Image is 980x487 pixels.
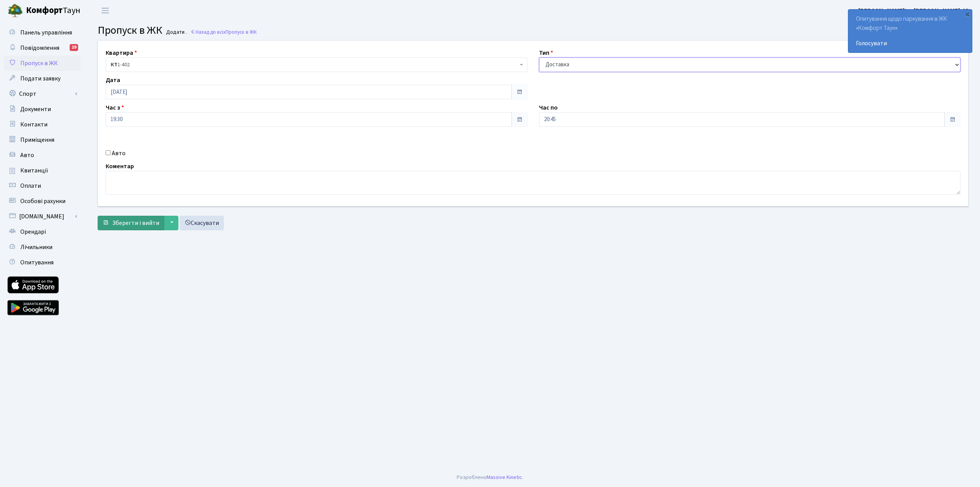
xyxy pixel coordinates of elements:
a: Особові рахунки [4,193,80,209]
span: Квитанції [20,166,48,175]
a: [DOMAIN_NAME] [4,209,80,224]
div: Опитування щодо паркування в ЖК «Комфорт Таун» [848,10,972,52]
span: Лічильники [20,243,52,251]
span: Пропуск в ЖК [98,23,162,38]
div: × [964,10,971,18]
label: Час по [539,103,558,112]
a: Massive Kinetic [487,473,522,481]
label: Дата [106,75,120,85]
a: Приміщення [4,132,80,148]
a: Назад до всіхПропуск в ЖК [190,28,257,36]
a: Опитування [4,255,80,270]
a: Пропуск в ЖК [4,56,80,71]
b: Комфорт [26,4,63,16]
span: <b>КТ</b>&nbsp;&nbsp;&nbsp;&nbsp;1-402 [106,57,528,72]
a: Голосувати [856,39,964,48]
span: Опитування [20,258,54,267]
a: Орендарі [4,224,80,239]
a: Авто [4,148,80,163]
span: Оплати [20,182,41,190]
label: Коментар [106,162,134,171]
a: [PERSON_NAME]’єв [PERSON_NAME]. Ю. [858,6,971,15]
small: Додати . [165,29,187,36]
b: [PERSON_NAME]’єв [PERSON_NAME]. Ю. [858,7,971,15]
label: Авто [112,149,126,158]
a: Квитанції [4,163,80,178]
label: Квартира [106,48,137,57]
span: Зберегти і вийти [112,219,159,227]
span: Особові рахунки [20,197,65,205]
a: Скасувати [180,216,224,230]
span: <b>КТ</b>&nbsp;&nbsp;&nbsp;&nbsp;1-402 [111,61,518,69]
div: 19 [70,44,78,51]
button: Зберегти і вийти [98,216,164,230]
span: Контакти [20,120,47,129]
a: Контакти [4,117,80,132]
label: Час з [106,103,124,112]
span: Приміщення [20,136,54,144]
span: Подати заявку [20,74,60,83]
span: Пропуск в ЖК [225,28,257,36]
img: logo.png [8,3,23,18]
label: Тип [539,48,553,57]
div: Розроблено . [457,473,523,482]
span: Панель управління [20,28,72,37]
a: Лічильники [4,239,80,255]
a: Спорт [4,86,80,102]
a: Подати заявку [4,71,80,86]
span: Повідомлення [20,44,59,52]
span: Пропуск в ЖК [20,59,58,67]
button: Переключити навігацію [96,4,115,17]
a: Панель управління [4,25,80,40]
span: Таун [26,4,80,17]
b: КТ [111,61,118,69]
a: Документи [4,102,80,117]
span: Авто [20,151,34,159]
span: Документи [20,105,51,113]
a: Оплати [4,178,80,193]
span: Орендарі [20,228,46,236]
a: Повідомлення19 [4,40,80,56]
